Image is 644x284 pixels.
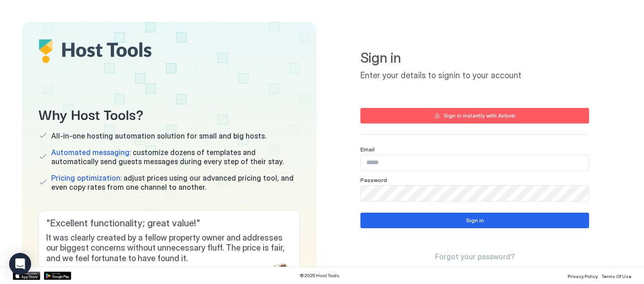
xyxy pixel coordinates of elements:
span: © 2025 Host Tools [300,273,339,279]
span: Automated messaging: [51,148,131,157]
span: Why Host Tools? [38,103,300,124]
input: Input Field [361,186,589,201]
a: Privacy Policy [568,271,598,280]
span: Forgot your password? [435,252,515,261]
input: Input Field [361,155,589,171]
button: Sign in instantly with Airbnb [360,108,589,123]
div: Sign in instantly with Airbnb [444,112,515,120]
span: It was clearly created by a fellow property owner and addresses our biggest concerns without unne... [46,233,292,264]
span: Sign in [360,49,589,67]
span: Pricing optimization: [51,173,122,182]
button: Sign in [360,213,589,228]
span: Enter your details to signin to your account [360,70,589,81]
a: Forgot your password? [435,252,515,262]
span: Email [360,146,375,153]
a: Terms Of Use [601,271,631,280]
span: adjust prices using our advanced pricing tool, and even copy rates from one channel to another. [51,173,300,192]
a: App Store [13,272,40,280]
div: Open Intercom Messenger [9,253,31,275]
div: Sign in [466,216,484,225]
span: Terms Of Use [601,273,631,279]
a: Google Play Store [44,272,71,280]
span: customize dozens of templates and automatically send guests messages during every step of their s... [51,148,300,166]
span: Password [360,177,387,183]
span: All-in-one hosting automation solution for small and big hosts. [51,131,266,140]
span: " Excellent functionality; great value! " [46,218,292,229]
span: Privacy Policy [568,273,598,279]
